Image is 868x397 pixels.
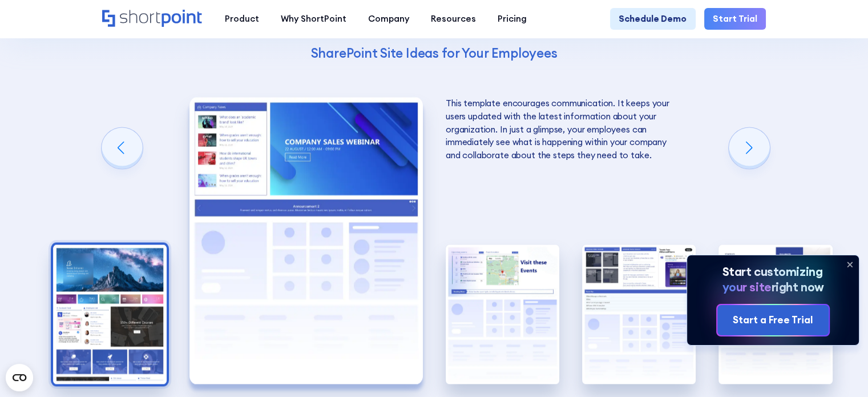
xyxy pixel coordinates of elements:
div: 1 / 5 [53,244,167,384]
div: Company [368,13,409,26]
img: HR SharePoint site example for Homepage [189,97,423,384]
div: 4 / 5 [582,244,696,384]
a: Schedule Demo [610,8,695,30]
iframe: Chat Widget [811,342,868,397]
a: Pricing [487,8,538,30]
a: Start Trial [704,8,766,30]
img: SharePoint Communication site example for news [582,244,696,384]
div: Next slide [729,127,770,169]
a: Resources [420,8,487,30]
img: Internal SharePoint site example for company policy [446,244,559,384]
div: Previous slide [102,127,143,169]
button: Open CMP widget [6,364,33,391]
a: Company [357,8,420,30]
a: Why ShortPoint [270,8,357,30]
div: Why ShortPoint [281,13,346,26]
a: Product [214,8,270,30]
div: 3 / 5 [446,244,559,384]
div: Start a Free Trial [733,313,813,328]
img: Best SharePoint Intranet Site Designs [53,244,167,384]
h4: SharePoint Site Ideas for Your Employees [190,45,679,62]
p: This template encourages communication. It keeps your users updated with the latest information a... [446,97,679,162]
div: 2 / 5 [189,97,423,384]
a: Home [102,10,203,29]
div: Pricing [498,13,527,26]
img: HR SharePoint site example for documents [718,244,832,384]
a: Start a Free Trial [717,305,829,335]
div: Product [225,13,259,26]
div: Resources [431,13,476,26]
div: 5 / 5 [718,244,832,384]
